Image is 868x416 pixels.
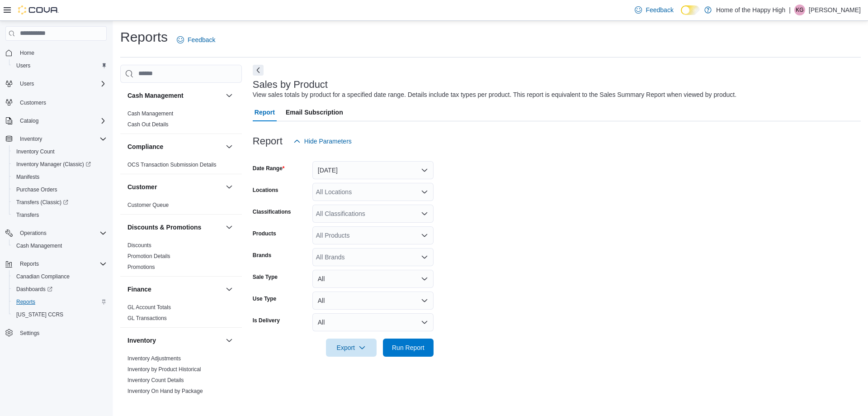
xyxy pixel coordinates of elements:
button: Cash Management [224,90,235,101]
button: Export [326,339,377,357]
button: Open list of options [421,253,428,261]
a: Inventory Adjustments [127,355,181,362]
button: Inventory [127,336,222,345]
span: Promotions [127,263,155,271]
span: Operations [16,228,107,239]
span: Home [16,47,107,58]
span: Dashboards [16,286,52,293]
label: Products [253,230,276,237]
label: Classifications [253,208,291,215]
div: Customer [120,200,242,214]
button: Compliance [224,141,235,152]
span: Catalog [20,117,38,124]
span: Reports [13,296,107,307]
span: Reports [20,260,39,268]
button: All [312,270,434,288]
div: Discounts & Promotions [120,240,242,276]
span: Customers [20,99,46,106]
span: Export [331,339,371,357]
label: Is Delivery [253,317,280,324]
button: Inventory [2,133,110,145]
a: Promotion Details [127,253,170,259]
a: Dashboards [9,283,110,296]
button: Hide Parameters [290,132,355,150]
div: Finance [120,302,242,327]
span: Inventory [20,135,42,143]
a: Users [13,60,34,71]
button: Inventory [16,134,46,144]
h3: Discounts & Promotions [127,223,201,232]
span: Purchase Orders [13,184,107,195]
a: Inventory by Product Historical [127,366,201,373]
label: Date Range [253,165,285,172]
a: Transfers (Classic) [13,197,72,208]
button: Home [2,46,110,59]
button: Operations [16,228,50,239]
span: Users [16,62,30,69]
span: Transfers [13,210,107,220]
span: Canadian Compliance [13,271,107,282]
h3: Cash Management [127,91,184,100]
h3: Finance [127,285,151,294]
a: Inventory Manager (Classic) [9,158,110,171]
button: Users [9,59,110,72]
button: Canadian Compliance [9,270,110,283]
label: Sale Type [253,273,278,281]
span: Transfers (Classic) [13,197,107,208]
button: Customer [127,182,222,191]
input: Dark Mode [681,5,700,15]
a: Discounts [127,242,151,249]
a: Canadian Compliance [13,271,73,282]
span: [US_STATE] CCRS [16,311,63,318]
span: Manifests [16,173,39,181]
button: Inventory [224,335,235,346]
span: Email Subscription [286,103,343,121]
h3: Sales by Product [253,79,328,90]
span: Cash Management [13,240,107,251]
span: Users [16,78,107,89]
nav: Complex example [5,43,107,363]
span: Run Report [392,343,425,352]
a: Manifests [13,172,43,182]
span: Inventory Count [13,146,107,157]
a: Inventory Manager (Classic) [13,159,94,170]
p: | [789,5,791,15]
button: Manifests [9,171,110,183]
span: Users [13,60,107,71]
span: Inventory by Product Historical [127,366,201,373]
a: Customers [16,97,50,108]
span: Settings [20,330,39,337]
span: GL Transactions [127,315,167,322]
button: Cash Management [127,91,222,100]
img: Cova [18,5,59,14]
button: Next [253,65,264,76]
span: Feedback [646,5,673,14]
a: Dashboards [13,284,56,295]
button: Operations [2,227,110,239]
span: Hide Parameters [304,137,352,146]
span: Inventory Manager (Classic) [16,161,91,168]
a: [US_STATE] CCRS [13,309,67,320]
span: OCS Transaction Submission Details [127,161,217,168]
span: GL Account Totals [127,304,171,311]
a: Cash Management [127,110,173,117]
a: Inventory Count Details [127,377,184,383]
a: Transfers [13,210,42,220]
span: Operations [20,230,47,237]
h3: Customer [127,182,157,191]
span: Catalog [16,115,107,126]
span: Dashboards [13,284,107,295]
a: GL Account Totals [127,304,171,311]
button: Run Report [383,339,434,357]
button: Catalog [2,115,110,127]
div: Cash Management [120,108,242,134]
button: Users [2,77,110,90]
span: Customers [16,96,107,108]
button: Compliance [127,142,222,151]
button: All [312,292,434,310]
button: Inventory Count [9,145,110,158]
span: Transfers (Classic) [16,199,68,206]
span: Dark Mode [681,15,681,15]
button: Reports [9,296,110,308]
label: Use Type [253,295,276,302]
